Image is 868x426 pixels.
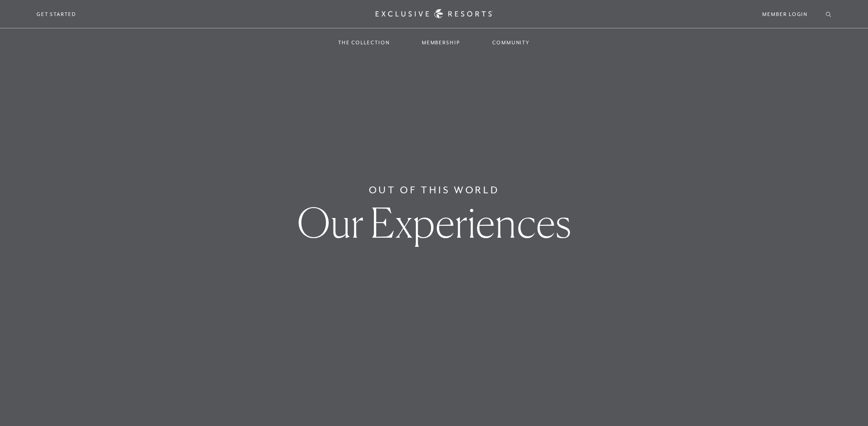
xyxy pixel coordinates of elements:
[483,29,539,56] a: Community
[329,29,399,56] a: The Collection
[762,10,808,18] a: Member Login
[369,183,500,197] h6: Out Of This World
[297,202,571,243] h1: Our Experiences
[37,10,76,18] a: Get Started
[413,29,469,56] a: Membership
